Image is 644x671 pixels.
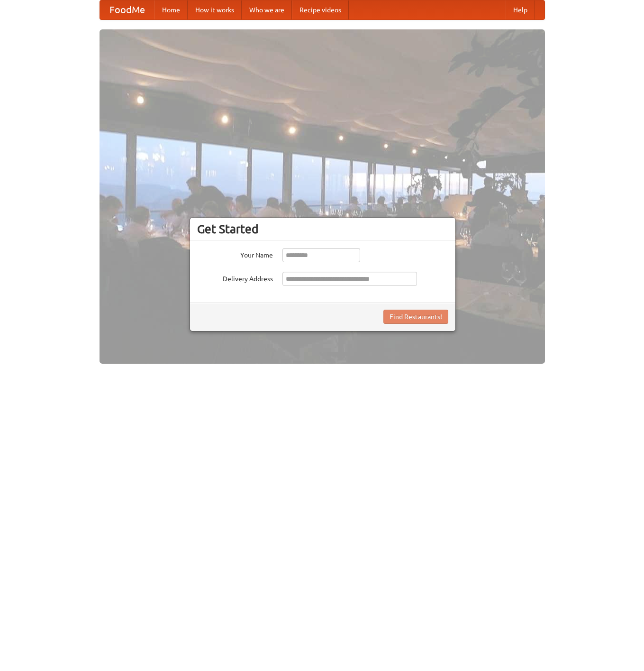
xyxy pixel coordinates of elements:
[242,0,292,19] a: Who we are
[100,0,154,19] a: FoodMe
[154,0,188,19] a: Home
[383,310,448,324] button: Find Restaurants!
[197,248,273,260] label: Your Name
[197,272,273,284] label: Delivery Address
[188,0,242,19] a: How it works
[197,222,448,236] h3: Get Started
[506,0,535,19] a: Help
[292,0,349,19] a: Recipe videos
